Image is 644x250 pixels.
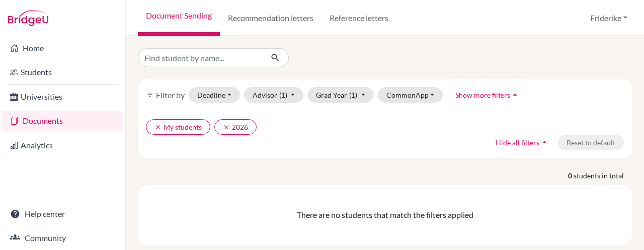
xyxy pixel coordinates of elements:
[2,38,123,58] a: Home
[586,9,632,28] button: Friderike
[2,228,123,248] a: Community
[510,90,520,100] i: arrow_drop_up
[2,87,123,107] a: Universities
[8,10,48,26] img: Bridge-U
[496,138,539,147] span: Hide all filters
[378,87,443,103] button: CommonApp
[487,135,558,150] button: Hide all filtersarrow_drop_up
[146,91,154,99] i: filter_list
[142,209,628,221] div: There are no students that match the filters applied
[223,124,230,131] i: clear
[558,135,624,150] button: Reset to default
[279,91,287,99] span: (1)
[2,111,123,131] a: Documents
[307,87,374,103] button: Grad Year(1)
[574,170,632,181] span: students in total
[156,90,185,100] span: Filter by
[146,119,210,135] button: clearMy students
[154,124,162,131] i: clear
[244,87,304,103] button: Advisor(1)
[539,137,549,147] i: arrow_drop_up
[138,48,263,67] input: Find student by name...
[447,87,529,103] button: Show more filtersarrow_drop_up
[189,87,240,103] button: Deadline
[568,170,574,181] strong: 0
[349,91,357,99] span: (1)
[2,204,123,224] a: Help center
[2,62,123,82] a: Students
[455,91,510,99] span: Show more filters
[214,119,257,135] button: clear2026
[2,135,123,155] a: Analytics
